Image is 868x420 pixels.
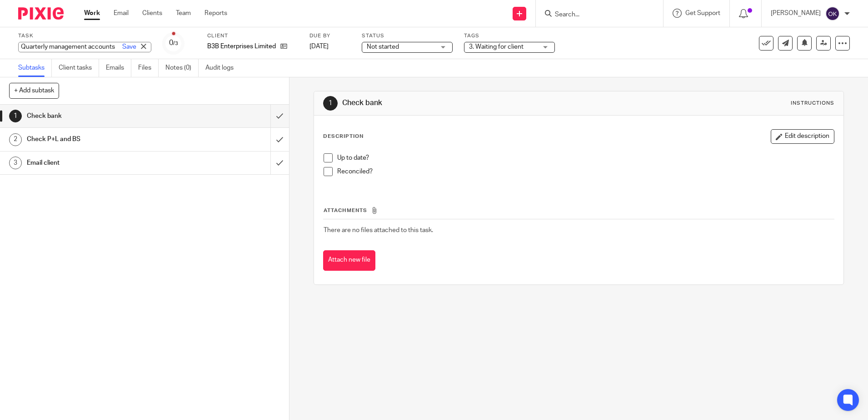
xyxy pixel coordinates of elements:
div: 3 [9,157,22,169]
span: Get Support [685,10,720,16]
a: Notes (0) [165,59,199,77]
span: Not started [367,44,399,50]
p: Description [323,133,364,140]
a: Clients [142,9,162,18]
div: Instructions [791,100,834,107]
label: Due by [309,32,350,40]
a: Email [114,9,129,18]
a: Subtasks [18,59,52,77]
div: 1 [9,110,22,122]
span: Attachments [324,208,367,213]
h1: Check P+L and BS [27,132,183,146]
a: Reports [205,9,227,18]
button: Edit description [771,129,834,144]
img: Pixie [18,7,64,20]
a: Audit logs [205,59,240,77]
p: B3B Enterprises Limited [207,42,276,51]
p: Up to date? [337,153,834,162]
span: 3. Waiting for client [469,44,524,50]
a: Team [176,9,191,18]
div: 0 [169,38,178,48]
button: Attach new file [323,250,375,271]
label: Client [207,32,298,40]
span: [DATE] [309,43,329,50]
label: Tags [464,32,555,40]
p: Reconciled? [337,167,834,176]
a: Save [122,42,136,51]
h1: Email client [27,156,183,170]
button: + Add subtask [9,83,59,98]
input: Search [554,11,636,19]
h1: Check bank [342,98,598,108]
small: /3 [173,41,178,46]
label: Task [18,32,151,40]
a: Work [84,9,100,18]
div: Quarterly management accounts [18,42,151,52]
a: Emails [106,59,131,77]
a: Client tasks [59,59,99,77]
img: svg%3E [825,6,840,21]
label: Status [362,32,453,40]
h1: Check bank [27,109,183,123]
p: [PERSON_NAME] [771,9,821,18]
a: Files [138,59,159,77]
div: 1 [323,96,338,111]
span: There are no files attached to this task. [324,227,433,233]
div: 2 [9,133,22,146]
